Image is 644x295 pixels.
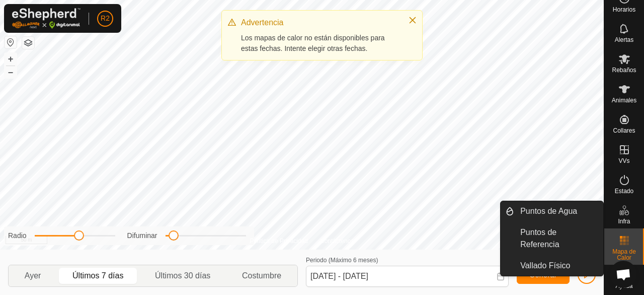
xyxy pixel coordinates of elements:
span: Últimos 30 días [155,270,210,282]
a: Puntos de Agua [514,201,603,221]
a: Política de Privacidad [250,237,308,246]
span: Estado [615,188,633,194]
label: Periodo (Máximo 6 meses) [306,257,378,264]
span: VVs [618,158,629,164]
span: Costumbre [242,270,281,282]
li: Puntos de Agua [501,201,603,221]
button: + [5,53,17,65]
li: Vallado Físico [501,256,603,276]
div: Chat abierto [610,261,637,288]
span: Mapa de Calor [607,249,641,261]
label: Difuminar [127,230,157,241]
img: Logo Gallagher [12,8,80,29]
label: Radio [8,230,27,241]
span: Puntos de Referencia [520,226,597,251]
div: Advertencia [241,17,398,29]
span: Vallado Físico [520,260,570,272]
li: Puntos de Referencia [501,222,603,255]
a: Vallado Físico [514,256,603,276]
button: – [5,66,17,78]
span: Animales [612,97,636,103]
span: Puntos de Agua [520,205,577,217]
span: Ayer [25,270,41,282]
a: Puntos de Referencia [514,222,603,255]
a: Ayuda [604,265,644,293]
span: Alertas [615,37,633,43]
span: Infra [618,218,630,224]
button: Capas del Mapa [22,37,34,49]
div: Los mapas de calor no están disponibles para estas fechas. Intente elegir otras fechas. [241,33,398,54]
span: Ayuda [616,283,633,289]
span: Collares [613,128,635,134]
span: Horarios [613,7,635,13]
span: R2 [101,13,110,24]
span: Últimos 7 días [72,270,123,282]
span: Rebaños [612,67,636,73]
button: Close [406,13,420,27]
button: Restablecer Mapa [5,36,17,48]
a: Contáctenos [320,237,354,246]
